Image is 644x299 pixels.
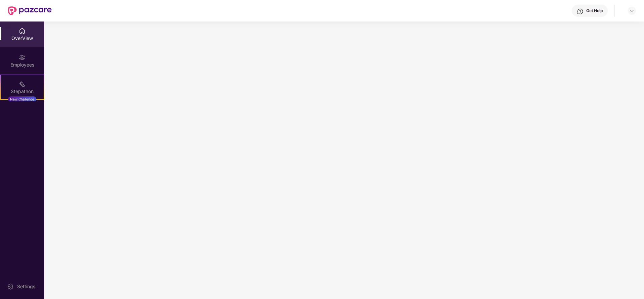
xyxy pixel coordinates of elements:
[19,81,26,87] img: svg+xml;base64,PHN2ZyB4bWxucz0iaHR0cDovL3d3dy53My5vcmcvMjAwMC9zdmciIHdpZHRoPSIyMSIgaGVpZ2h0PSIyMC...
[19,28,26,34] img: svg+xml;base64,PHN2ZyBpZD0iSG9tZSIgeG1sbnM9Imh0dHA6Ly93d3cudzMub3JnLzIwMDAvc3ZnIiB3aWR0aD0iMjAiIG...
[586,8,603,13] div: Get Help
[629,8,635,13] img: svg+xml;base64,PHN2ZyBpZD0iRHJvcGRvd24tMzJ4MzIiIHhtbG5zPSJodHRwOi8vd3d3LnczLm9yZy8yMDAwL3N2ZyIgd2...
[1,88,44,95] div: Stepathon
[19,54,26,61] img: svg+xml;base64,PHN2ZyBpZD0iRW1wbG95ZWVzIiB4bWxucz0iaHR0cDovL3d3dy53My5vcmcvMjAwMC9zdmciIHdpZHRoPS...
[7,283,14,290] img: svg+xml;base64,PHN2ZyBpZD0iU2V0dGluZy0yMHgyMCIgeG1sbnM9Imh0dHA6Ly93d3cudzMub3JnLzIwMDAvc3ZnIiB3aW...
[8,6,52,15] img: New Pazcare Logo
[577,8,584,15] img: svg+xml;base64,PHN2ZyBpZD0iSGVscC0zMngzMiIgeG1sbnM9Imh0dHA6Ly93d3cudzMub3JnLzIwMDAvc3ZnIiB3aWR0aD...
[15,283,37,290] div: Settings
[8,96,36,102] div: New Challenge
